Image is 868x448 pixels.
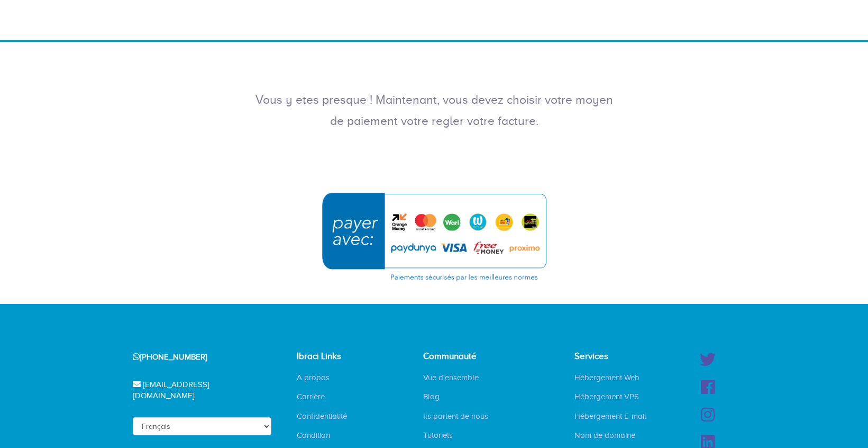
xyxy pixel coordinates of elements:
[423,352,496,362] h4: Communauté
[567,391,647,402] a: Hébergement VPS
[415,372,487,383] a: Vue d'ensemble
[120,344,272,371] div: [PHONE_NUMBER]
[254,89,614,132] p: Vous y etes presque ! Maintenant, vous devez choisir votre moyen de paiement votre regler votre f...
[415,411,496,422] a: Ils parlent de nous
[567,372,647,383] a: Hébergement Web
[297,352,366,362] h4: Ibraci Links
[415,391,447,402] a: Blog
[567,411,654,422] a: Hébergement E-mail
[289,391,333,402] a: Carrière
[415,430,461,441] a: Tutoriels
[120,371,272,410] div: [EMAIL_ADDRESS][DOMAIN_NAME]
[574,352,654,362] h4: Services
[815,395,855,435] iframe: Drift Widget Chat Controller
[289,372,337,383] a: A propos
[289,430,338,441] a: Condition
[315,185,553,288] img: Choisissez cette option pour continuer avec l'un de ces moyens de paiement : PayDunya, Yup Money,...
[289,411,355,422] a: Confidentialité
[567,430,643,441] a: Nom de domaine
